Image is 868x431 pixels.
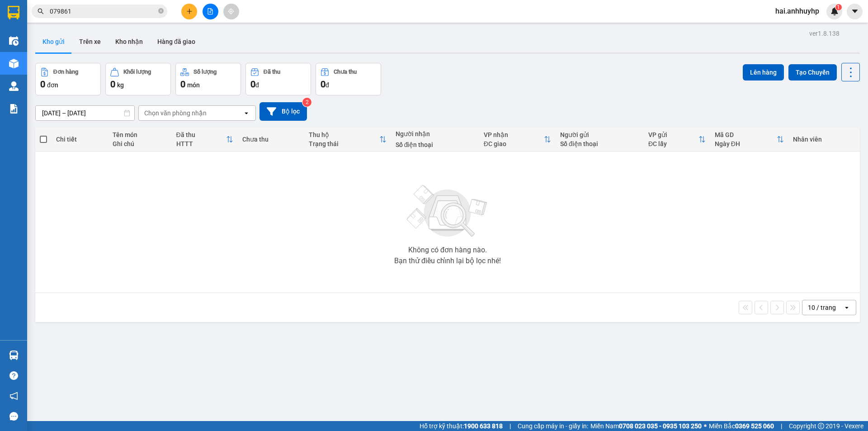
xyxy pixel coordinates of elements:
[113,131,167,138] div: Tên món
[158,8,164,14] span: close-circle
[108,31,150,52] button: Kho nhận
[47,81,58,89] span: đơn
[402,180,493,243] img: svg+xml;base64,PHN2ZyBjbGFzcz0ibGlzdC1wbHVnX19zdmciIHhtbG5zPSJodHRwOi8vd3d3LnczLm9yZy8yMDAwL3N2Zy...
[207,8,213,14] span: file-add
[302,98,311,107] sup: 2
[781,421,782,431] span: |
[851,7,859,15] span: caret-down
[743,64,784,81] button: Lên hàng
[709,421,774,431] span: Miền Bắc
[56,136,103,143] div: Chi tiết
[334,69,357,75] div: Chưa thu
[560,140,639,147] div: Số điện thoại
[193,69,217,75] div: Số lượng
[110,79,115,90] span: 0
[176,131,226,138] div: Đã thu
[835,4,842,10] sup: 1
[464,422,503,430] strong: 1900 633 818
[158,7,164,16] span: close-circle
[590,421,702,431] span: Miền Nam
[9,392,18,400] span: notification
[9,104,19,114] img: solution-icon
[181,4,197,19] button: plus
[250,79,255,90] span: 0
[186,8,193,14] span: plus
[175,63,241,95] button: Số lượng0món
[176,140,226,147] div: HTTT
[38,8,44,14] span: search
[648,140,698,147] div: ĐC lấy
[309,140,379,147] div: Trạng thái
[735,422,774,430] strong: 0369 525 060
[484,131,544,138] div: VP nhận
[242,136,300,143] div: Chưa thu
[35,31,72,52] button: Kho gửi
[710,128,788,152] th: Toggle SortBy
[150,31,203,52] button: Hàng đã giao
[180,79,185,90] span: 0
[53,69,78,75] div: Đơn hàng
[35,63,101,95] button: Đơn hàng0đơn
[9,59,19,68] img: warehouse-icon
[309,131,379,138] div: Thu hộ
[8,6,19,19] img: logo-vxr
[715,131,777,138] div: Mã GD
[396,141,475,148] div: Số điện thoại
[325,81,329,89] span: đ
[830,7,839,15] img: icon-new-feature
[394,257,501,265] div: Bạn thử điều chỉnh lại bộ lọc nhé!
[9,350,19,360] img: warehouse-icon
[9,81,19,91] img: warehouse-icon
[847,4,863,19] button: caret-down
[172,128,238,152] th: Toggle SortBy
[255,81,259,89] span: đ
[837,4,840,10] span: 1
[304,128,391,152] th: Toggle SortBy
[117,81,124,89] span: kg
[50,6,156,16] input: Tìm tên, số ĐT hoặc mã đơn
[809,28,840,38] div: ver 1.8.138
[396,130,475,137] div: Người nhận
[105,63,171,95] button: Khối lượng0kg
[644,128,710,152] th: Toggle SortBy
[818,423,824,429] span: copyright
[704,424,707,428] span: ⚪️
[509,421,511,431] span: |
[479,128,556,152] th: Toggle SortBy
[715,140,777,147] div: Ngày ĐH
[123,69,151,75] div: Khối lượng
[316,63,381,95] button: Chưa thu0đ
[408,246,487,254] div: Không có đơn hàng nào.
[187,81,200,89] span: món
[793,136,855,143] div: Nhân viên
[9,412,18,421] span: message
[484,140,544,147] div: ĐC giao
[518,421,588,431] span: Cung cấp máy in - giấy in:
[40,79,45,90] span: 0
[228,8,234,14] span: aim
[223,4,239,19] button: aim
[843,304,850,311] svg: open
[113,140,167,147] div: Ghi chú
[648,131,698,138] div: VP gửi
[245,63,311,95] button: Đã thu0đ
[259,102,307,121] button: Bộ lọc
[9,371,18,380] span: question-circle
[9,36,19,46] img: warehouse-icon
[144,109,207,118] div: Chọn văn phòng nhận
[560,131,639,138] div: Người gửi
[788,64,837,81] button: Tạo Chuyến
[808,303,836,312] div: 10 / trang
[768,5,826,17] span: hai.anhhuyhp
[72,31,108,52] button: Trên xe
[321,79,325,90] span: 0
[243,109,250,117] svg: open
[619,422,702,430] strong: 0708 023 035 - 0935 103 250
[203,4,218,19] button: file-add
[420,421,503,431] span: Hỗ trợ kỹ thuật:
[36,106,134,120] input: Select a date range.
[264,69,280,75] div: Đã thu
